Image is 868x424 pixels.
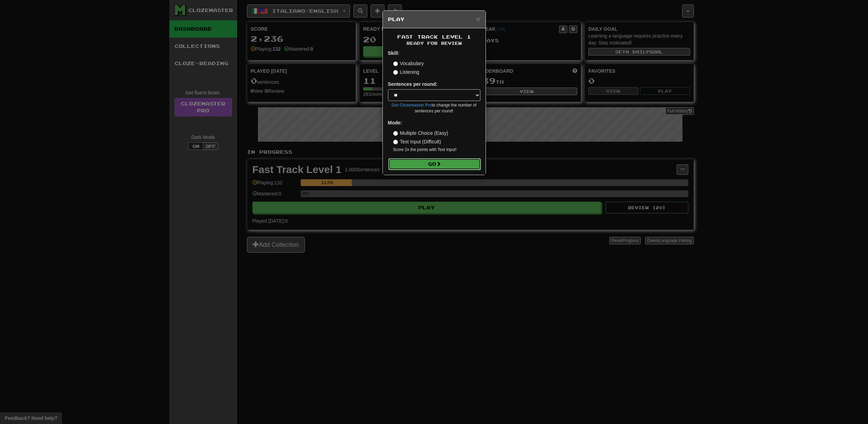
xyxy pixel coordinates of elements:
[393,131,398,136] input: Multiple Choice (Easy)
[392,103,432,108] a: Get Clozemaster Pro
[393,70,398,75] input: Listening
[393,147,480,153] small: Score 2x the points with Text Input !
[388,81,438,88] label: Sentences per round:
[476,15,480,23] span: ×
[388,40,480,46] small: Ready for Review
[397,34,471,40] span: Fast Track Level 1
[388,102,480,114] small: to change the number of sentences per round!
[393,130,448,137] label: Multiple Choice (Easy)
[388,50,399,56] strong: Skill:
[476,15,480,22] button: Close
[388,16,480,23] h5: Play
[393,140,398,144] input: Text Input (Difficult)
[393,138,441,145] label: Text Input (Difficult)
[388,120,402,125] strong: Mode:
[393,60,424,67] label: Vocabulary
[393,61,398,66] input: Vocabulary
[388,158,481,170] button: Go
[393,69,419,75] label: Listening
